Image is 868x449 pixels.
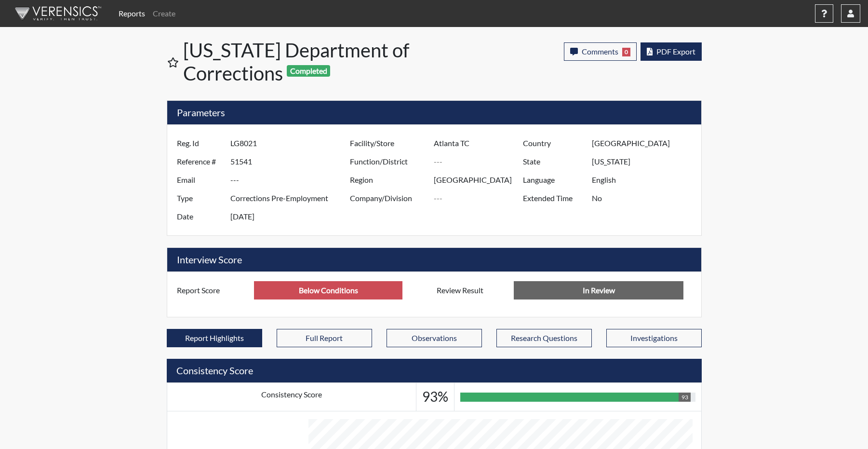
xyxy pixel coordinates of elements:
label: Review Result [429,281,514,299]
input: --- [254,281,402,299]
h5: Parameters [167,101,701,124]
input: --- [592,171,698,189]
label: Function/District [343,152,434,171]
input: --- [230,189,352,207]
h1: [US_STATE] Department of Corrections [183,39,435,85]
div: 93 [679,393,690,402]
input: --- [592,189,698,207]
input: --- [230,207,352,226]
td: Consistency Score [167,383,416,411]
button: PDF Export [641,42,702,61]
h5: Interview Score [167,248,701,272]
a: Reports [115,4,149,23]
input: --- [230,134,352,152]
span: Comments [582,47,618,56]
input: --- [434,189,525,207]
label: Email [170,171,230,189]
span: 0 [622,48,630,56]
input: --- [434,152,525,171]
input: No Decision [514,281,683,299]
button: Research Questions [496,329,592,347]
label: Company/Division [343,189,434,207]
label: Extended Time [516,189,592,207]
label: Region [343,171,434,189]
label: Type [170,189,230,207]
input: --- [230,171,352,189]
label: Reg. Id [170,134,230,152]
button: Report Highlights [167,329,262,347]
input: --- [230,152,352,171]
label: Language [516,171,592,189]
span: Completed [287,65,330,77]
h5: Consistency Score [167,359,702,382]
button: Full Report [277,329,372,347]
button: Observations [387,329,482,347]
input: --- [592,152,698,171]
label: Facility/Store [343,134,434,152]
button: Investigations [606,329,702,347]
input: --- [434,171,525,189]
label: Reference # [170,152,230,171]
h3: 93% [422,389,448,405]
input: --- [592,134,698,152]
label: Date [170,207,230,226]
button: Comments0 [564,42,637,61]
label: Country [516,134,592,152]
input: --- [434,134,525,152]
label: State [516,152,592,171]
span: PDF Export [656,47,695,56]
a: Create [149,4,179,23]
label: Report Score [170,281,254,299]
